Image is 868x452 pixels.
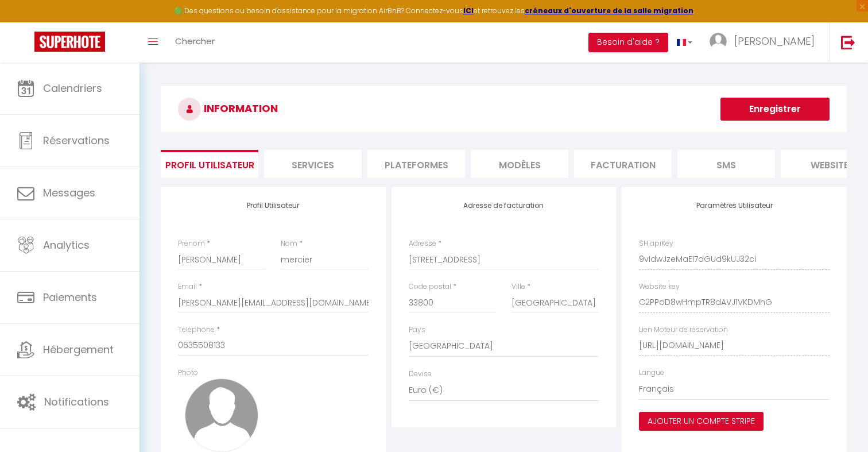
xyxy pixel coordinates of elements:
[409,369,432,380] label: Devise
[161,86,847,132] h3: INFORMATION
[409,281,451,292] label: Code postal
[409,324,425,335] label: Pays
[43,186,95,200] span: Messages
[178,368,198,378] label: Photo
[511,281,525,292] label: Ville
[710,33,727,50] img: ...
[734,34,815,48] span: [PERSON_NAME]
[44,395,109,409] span: Notifications
[367,150,465,178] li: Plateformes
[178,202,369,210] h4: Profil Utilisateur
[639,202,830,210] h4: Paramètres Utilisateur
[34,32,105,52] img: Super Booking
[178,281,197,292] label: Email
[701,22,829,63] a: ... [PERSON_NAME]
[43,342,114,357] span: Hébergement
[841,35,855,49] img: logout
[43,290,97,304] span: Paiements
[43,133,110,148] span: Réservations
[639,412,764,431] button: Ajouter un compte Stripe
[264,150,362,178] li: Services
[463,6,474,16] a: ICI
[43,238,90,252] span: Analytics
[161,150,258,178] li: Profil Utilisateur
[588,33,668,52] button: Besoin d'aide ?
[43,81,102,95] span: Calendriers
[574,150,672,178] li: Facturation
[639,238,673,249] label: SH apiKey
[720,98,830,121] button: Enregistrer
[409,202,599,210] h4: Adresse de facturation
[281,238,297,249] label: Nom
[639,281,680,292] label: Website key
[178,324,215,335] label: Téléphone
[178,238,205,249] label: Prénom
[166,22,223,63] a: Chercher
[525,6,693,16] a: créneaux d'ouverture de la salle migration
[175,35,215,47] span: Chercher
[409,238,436,249] label: Adresse
[471,150,568,178] li: MODÈLES
[639,324,728,335] label: Lien Moteur de réservation
[185,378,258,452] img: avatar.png
[677,150,775,178] li: SMS
[639,368,664,378] label: Langue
